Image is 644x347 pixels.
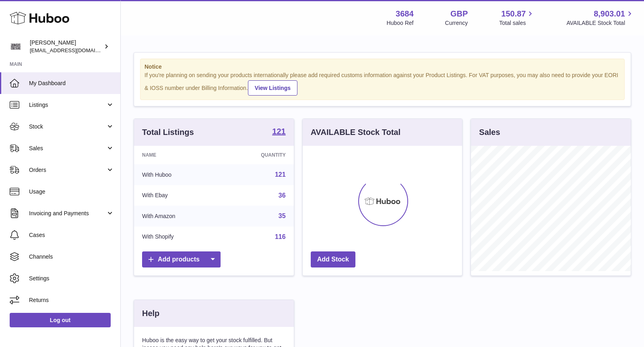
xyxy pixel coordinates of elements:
[134,146,221,164] th: Name
[142,251,221,268] a: Add products
[29,188,114,196] span: Usage
[272,127,285,137] a: 121
[29,80,114,87] span: My Dashboard
[29,296,114,304] span: Returns
[134,164,221,185] td: With Huboo
[311,127,400,138] h3: AVAILABLE Stock Total
[499,19,535,27] span: Total sales
[29,231,114,239] span: Cases
[445,19,468,27] div: Currency
[144,63,620,71] strong: Notice
[29,145,106,152] span: Sales
[29,253,114,261] span: Channels
[29,166,106,174] span: Orders
[272,127,285,135] strong: 121
[134,206,221,227] td: With Amazon
[501,8,526,19] span: 150.87
[279,192,286,199] a: 36
[396,8,414,19] strong: 3684
[144,71,620,96] div: If you're planning on sending your products internationally please add required customs informati...
[30,39,102,54] div: [PERSON_NAME]
[479,127,500,138] h3: Sales
[275,171,286,178] a: 121
[450,8,468,19] strong: GBP
[248,80,297,96] a: View Listings
[387,19,414,27] div: Huboo Ref
[29,275,114,282] span: Settings
[279,212,286,219] a: 35
[134,185,221,206] td: With Ebay
[134,227,221,247] td: With Shopify
[142,127,194,138] h3: Total Listings
[29,101,106,109] span: Listings
[221,146,294,164] th: Quantity
[275,233,286,240] a: 116
[10,41,22,53] img: theinternationalventure@gmail.com
[30,47,118,53] span: [EMAIL_ADDRESS][DOMAIN_NAME]
[29,123,106,131] span: Stock
[499,8,535,27] a: 150.87 Total sales
[594,8,625,19] span: 8,903.01
[10,313,111,327] a: Log out
[29,210,106,217] span: Invoicing and Payments
[566,19,634,27] span: AVAILABLE Stock Total
[566,8,634,27] a: 8,903.01 AVAILABLE Stock Total
[311,251,355,268] a: Add Stock
[142,308,159,319] h3: Help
